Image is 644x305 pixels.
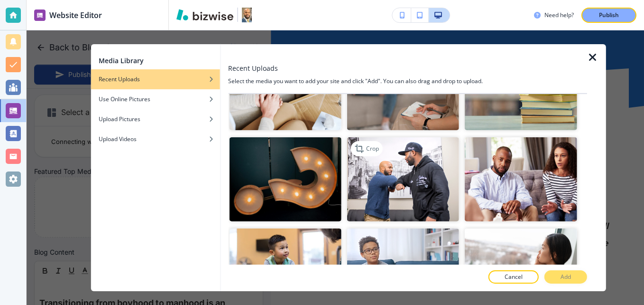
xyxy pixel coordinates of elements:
h4: Recent Uploads [99,75,140,84]
p: Publish [599,11,619,19]
button: Cancel [488,270,539,284]
img: Bizwise Logo [176,9,233,20]
h4: Upload Videos [99,135,137,143]
h3: Need help? [544,11,574,19]
h4: Select the media you want to add your site and click "Add". You can also drag and drop to upload. [228,77,587,86]
h4: Use Online Pictures [99,95,150,104]
div: Crop [351,141,383,156]
img: Your Logo [242,8,252,23]
button: Upload Pictures [91,109,220,129]
h4: Upload Pictures [99,115,140,124]
button: Publish [581,8,636,23]
h2: Website Editor [49,10,102,21]
img: editor icon [34,10,46,21]
h3: Recent Uploads [228,63,278,73]
p: Crop [366,144,379,153]
button: Recent Uploads [91,69,220,89]
p: Cancel [505,273,523,281]
h2: Media Library [99,56,144,66]
button: Use Online Pictures [91,89,220,109]
button: Upload Videos [91,129,220,149]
